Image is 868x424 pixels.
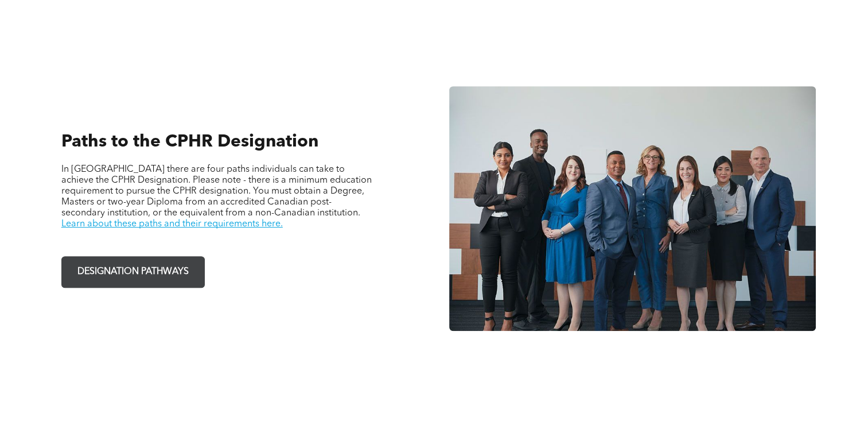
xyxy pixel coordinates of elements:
a: Learn about these paths and their requirements here. [61,219,283,229]
span: Paths to the CPHR Designation [61,133,318,151]
a: DESIGNATION PATHWAYS [61,256,205,288]
span: DESIGNATION PATHWAYS [73,261,193,283]
span: In [GEOGRAPHIC_DATA] there are four paths individuals can take to achieve the CPHR Designation. P... [61,165,372,218]
img: A group of business people are posing for a picture together. [449,86,816,331]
